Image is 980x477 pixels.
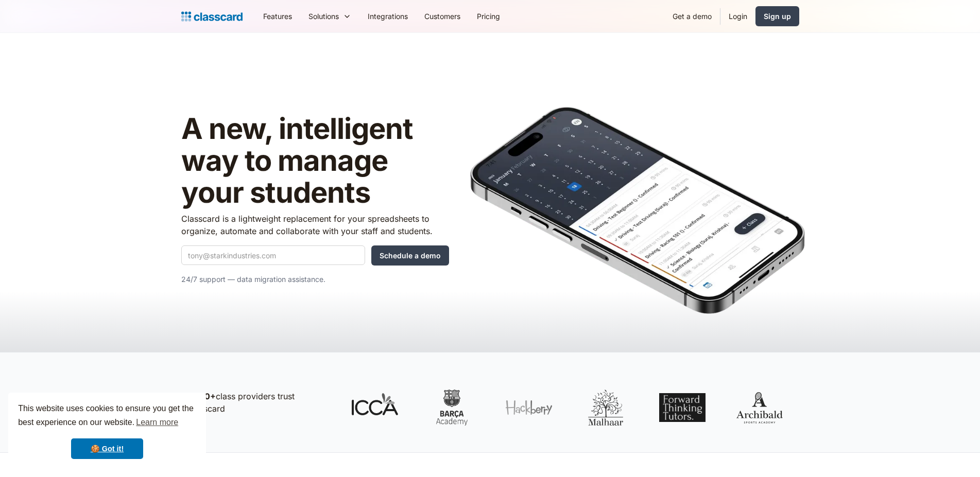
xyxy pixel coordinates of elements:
p: 24/7 support — data migration assistance. [181,273,449,286]
input: tony@starkindustries.com [181,245,365,265]
a: Integrations [359,5,416,28]
a: Features [255,5,300,28]
p: class providers trust Classcard [186,390,331,415]
div: Sign up [764,11,791,22]
a: Customers [416,5,469,28]
a: learn more about cookies [134,415,180,430]
strong: 3,250+ [186,391,216,401]
div: cookieconsent [8,393,206,469]
span: This website uses cookies to ensure you get the best experience on our website. [18,402,196,430]
p: Classcard is a lightweight replacement for your spreadsheets to organize, automate and collaborat... [181,213,449,237]
form: Quick Demo Form [181,245,449,266]
a: Login [720,5,755,28]
a: Pricing [469,5,508,28]
div: Solutions [308,11,339,22]
input: Schedule a demo [371,245,449,266]
a: Get a demo [664,5,720,28]
a: dismiss cookie message [71,438,143,459]
a: home [181,9,243,24]
a: Sign up [755,6,799,26]
div: Solutions [300,5,359,28]
h1: A new, intelligent way to manage your students [181,113,449,208]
